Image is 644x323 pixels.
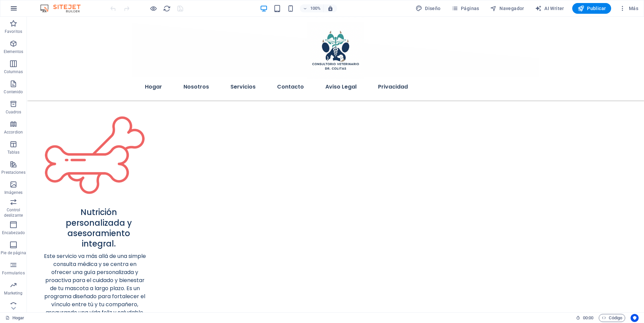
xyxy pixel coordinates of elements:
[2,270,24,276] p: Formularios
[149,4,157,12] button: Haz clic para salir del modo de previsualización y seguir editando
[7,150,20,155] p: Tablas
[631,314,639,322] button: Usercentrics
[2,230,25,235] p: Encabezado
[300,4,324,12] button: 100%
[578,5,606,12] span: Publicar
[5,314,24,322] a: Haz clic para cancelar la selección y doble clic para abrir páginas
[4,69,23,74] p: Columnas
[163,4,171,12] button: reload
[602,314,622,322] span: Código
[583,314,593,322] span: 00 00
[490,5,524,12] span: Navegador
[576,314,594,322] h6: Tiempo de la sesión
[535,5,564,12] span: AI Writer
[487,3,527,14] button: Navegador
[4,290,22,296] p: Marketing
[5,29,22,34] p: Favoritos
[39,4,89,12] img: Editor Logo
[4,190,22,195] p: Imágenes
[1,250,26,256] p: Pie de página
[327,5,333,11] i: Al redimensionar, ajustar el nivel de zoom automáticamente para ajustarse al dispositivo elegido.
[4,89,23,95] p: Contenido
[616,3,641,14] button: Más
[416,5,441,12] span: Diseño
[413,3,443,14] div: Diseño (Ctrl+Alt+Y)
[532,3,567,14] button: AI Writer
[572,3,611,14] button: Publicar
[451,5,479,12] span: Páginas
[599,314,625,322] button: Código
[619,5,638,12] span: Más
[6,109,21,115] p: Cuadros
[413,3,443,14] button: Diseño
[1,170,25,175] p: Prestaciones
[310,4,321,12] h6: 100%
[449,3,482,14] button: Páginas
[163,5,171,12] i: Volver a cargar página
[588,315,589,320] span: :
[4,49,23,54] p: Elementos
[4,129,23,135] p: Accordion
